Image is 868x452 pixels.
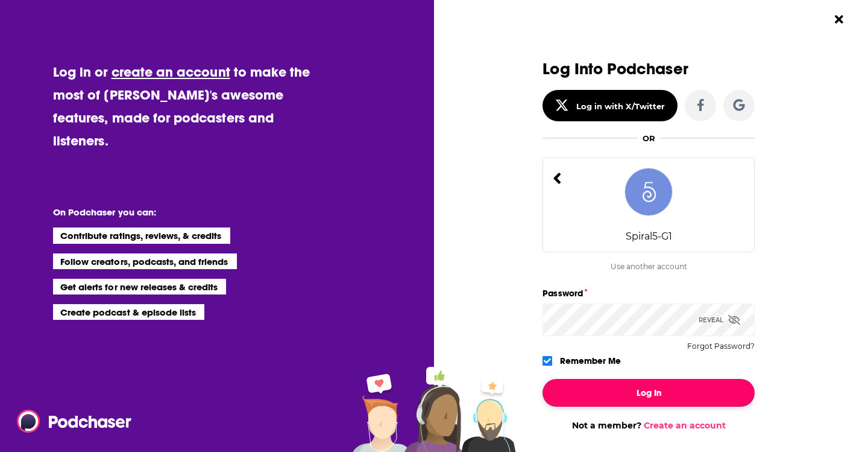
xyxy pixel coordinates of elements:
[643,133,655,143] div: OR
[53,206,294,218] li: On Podchaser you can:
[560,353,621,369] label: Remember Me
[644,420,726,431] a: Create an account
[542,285,755,301] label: Password
[53,228,230,243] li: Contribute ratings, reviews, & credits
[542,90,678,121] button: Log in with X/Twitter
[687,342,755,351] button: Forgot Password?
[112,63,230,80] a: create an account
[542,379,755,407] button: Log In
[626,231,672,242] div: Spiral5-G1
[624,168,673,216] img: Spiral5-G1
[542,60,755,78] h3: Log Into Podchaser
[576,101,665,111] div: Log in with X/Twitter
[17,410,133,433] img: Podchaser - Follow, Share and Rate Podcasts
[828,8,851,31] button: Close Button
[699,304,740,336] div: Reveal
[542,420,755,431] div: Not a member?
[17,410,123,433] a: Podchaser - Follow, Share and Rate Podcasts
[53,279,226,294] li: Get alerts for new releases & credits
[53,253,237,269] li: Follow creators, podcasts, and friends
[53,304,204,320] li: Create podcast & episode lists
[542,262,755,271] div: Use another account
